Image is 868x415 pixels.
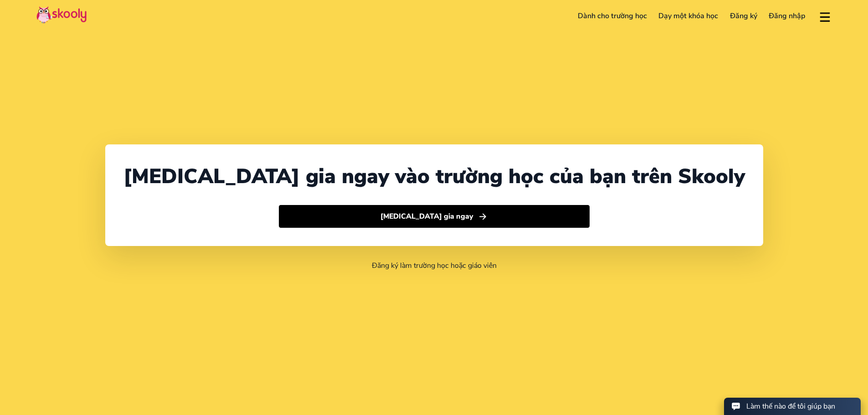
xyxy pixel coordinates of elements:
[478,212,488,221] ion-icon: arrow forward outline
[279,205,590,228] button: [MEDICAL_DATA] gia ngayarrow forward outline
[724,9,763,23] a: Đăng ký
[572,9,653,23] a: Dành cho trường học
[652,9,724,23] a: Dạy một khóa học
[763,9,812,23] a: Đăng nhập
[36,6,87,24] img: Skooly
[818,9,832,24] button: menu outline
[123,163,745,190] div: [MEDICAL_DATA] gia ngay vào trường học của bạn trên Skooly
[372,261,497,271] a: Đăng ký làm trường học hoặc giáo viên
